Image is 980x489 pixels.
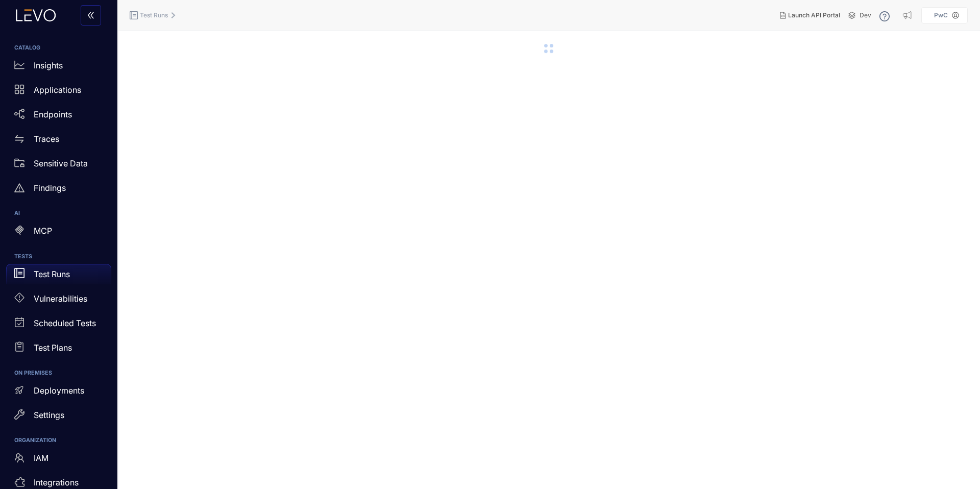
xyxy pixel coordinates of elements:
a: MCP [6,221,111,246]
p: Insights [34,61,63,70]
p: Test Plans [34,343,72,352]
p: Deployments [34,386,84,395]
a: Findings [6,178,111,202]
p: Traces [34,134,59,143]
a: Settings [6,405,111,429]
p: Scheduled Tests [34,319,96,328]
p: Test Runs [34,270,70,279]
p: Vulnerabilities [34,294,87,303]
p: Endpoints [34,110,72,119]
h6: AI [14,210,103,216]
p: IAM [34,453,48,462]
p: Sensitive Data [34,159,88,168]
span: Dev [860,12,871,19]
span: Test Runs [140,12,168,19]
p: Applications [34,85,81,94]
p: Settings [34,410,64,420]
a: Applications [6,80,111,104]
button: double-left [81,5,101,26]
a: Scheduled Tests [6,313,111,337]
p: Integrations [34,478,79,487]
p: PwC [934,12,948,19]
p: MCP [34,226,52,235]
span: warning [14,183,24,193]
a: Test Plans [6,337,111,362]
a: Insights [6,55,111,80]
span: double-left [87,11,95,20]
a: IAM [6,448,111,473]
button: Launch API Portal [772,7,848,23]
a: Test Runs [6,264,111,288]
span: swap [14,134,24,144]
h6: ON PREMISES [14,370,103,376]
a: Endpoints [6,104,111,129]
a: Deployments [6,380,111,405]
p: Findings [34,183,66,192]
h6: CATALOG [14,45,103,51]
a: Traces [6,129,111,153]
h6: ORGANIZATION [14,437,103,444]
a: Sensitive Data [6,153,111,178]
span: team [14,453,24,463]
span: Launch API Portal [788,12,840,19]
h6: TESTS [14,254,103,260]
a: Vulnerabilities [6,288,111,313]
